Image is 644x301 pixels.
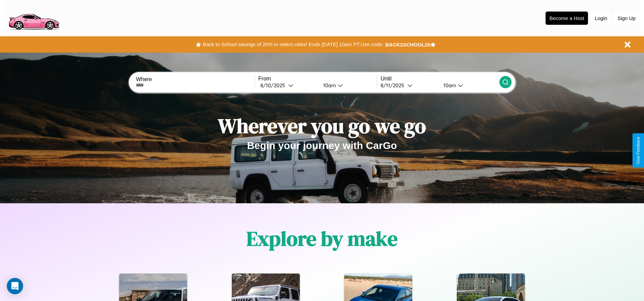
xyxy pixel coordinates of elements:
[546,12,588,25] button: Become a Host
[591,12,611,24] button: Login
[246,225,398,252] h1: Explore by make
[438,82,499,89] button: 10am
[201,40,385,49] button: Back to School savings of 20% in select cities! Ends [DATE] 10am PT.Use code:
[258,76,377,82] label: From
[381,82,407,89] div: 8 / 11 / 2025
[614,12,639,24] button: Sign Up
[440,82,458,89] div: 10am
[136,76,254,82] label: Where
[636,137,641,164] div: Give Feedback
[7,278,23,294] div: Open Intercom Messenger
[258,82,318,89] button: 8/10/2025
[381,76,499,82] label: Until
[385,42,430,48] b: BACK2SCHOOL20
[260,82,288,89] div: 8 / 10 / 2025
[320,82,338,89] div: 10am
[318,82,377,89] button: 10am
[5,3,62,32] img: logo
